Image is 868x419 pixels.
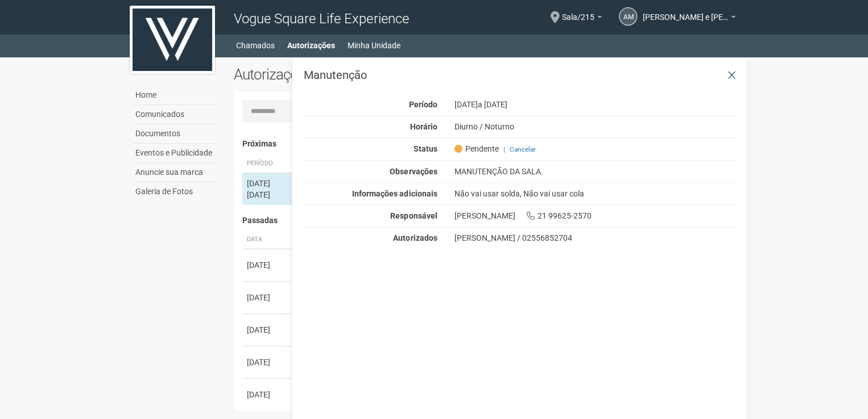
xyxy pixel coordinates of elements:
[454,144,498,154] span: Pendente
[503,145,505,153] span: |
[562,14,602,23] a: Sala/215
[408,100,437,109] strong: Período
[247,189,289,200] div: [DATE]
[242,216,730,225] h4: Passadas
[133,105,217,124] a: Comunicados
[445,211,746,221] div: [PERSON_NAME] 21 99625-2570
[247,324,289,336] div: [DATE]
[509,145,535,153] a: Cancelar
[619,7,637,26] a: AM
[133,144,217,163] a: Eventos e Publicidade
[133,163,217,182] a: Anuncie sua marca
[247,259,289,271] div: [DATE]
[236,37,275,53] a: Chamados
[242,231,294,249] th: Data
[304,69,738,81] h3: Manutenção
[390,211,437,220] strong: Responsável
[234,66,477,83] h2: Autorizações
[133,124,217,144] a: Documentos
[133,182,217,201] a: Galeria de Fotos
[410,122,437,131] strong: Horário
[242,154,294,173] th: Período
[247,178,289,189] div: [DATE]
[242,140,730,148] h4: Próximas
[352,189,437,198] strong: Informações adicionais
[445,121,746,132] div: Diurno / Noturno
[445,99,746,110] div: [DATE]
[643,14,735,23] a: [PERSON_NAME] e [PERSON_NAME]
[348,37,400,53] a: Minha Unidade
[247,357,289,368] div: [DATE]
[234,11,408,27] span: Vogue Square Life Experience
[445,188,746,199] div: Não vai usar solda, Não vai usar cola
[287,37,335,53] a: Autorizações
[390,167,437,176] strong: Observações
[247,389,289,400] div: [DATE]
[393,233,437,242] strong: Autorizados
[445,166,746,177] div: MANUTENÇÃO DA SALA.
[477,100,507,109] span: a [DATE]
[130,6,215,74] img: logo.jpg
[562,2,594,22] span: Sala/215
[247,292,289,303] div: [DATE]
[643,2,728,22] span: Andrea Marques Fonseca e Fonseca
[454,233,738,243] div: [PERSON_NAME] / 02556852704
[413,144,437,153] strong: Status
[133,86,217,105] a: Home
